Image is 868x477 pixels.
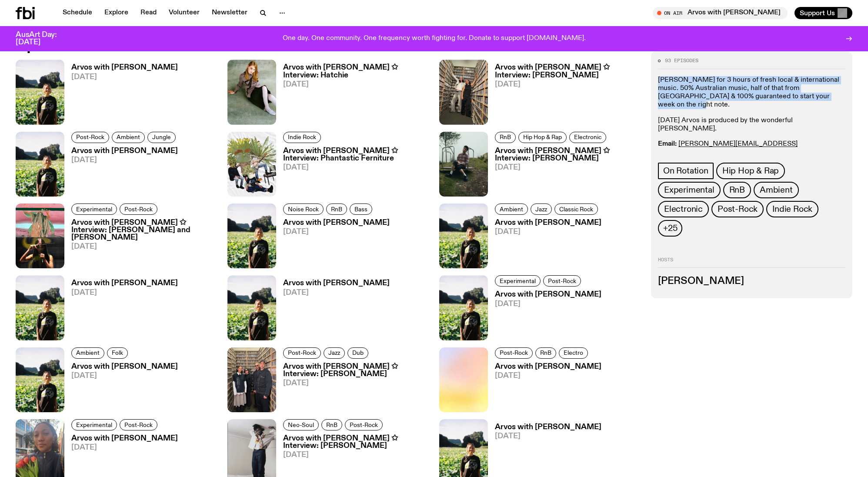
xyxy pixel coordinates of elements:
span: Electronic [574,134,601,140]
a: [PERSON_NAME][EMAIL_ADDRESS][DOMAIN_NAME] [658,140,798,156]
button: Support Us [795,7,852,19]
span: Hip Hop & Rap [523,134,562,140]
a: Ambient [112,132,145,143]
span: [DATE] [495,164,641,171]
a: Noise Rock [283,203,324,215]
span: RnB [540,350,551,356]
a: Volunteer [164,7,205,19]
span: [DATE] [495,228,601,236]
span: Electro [564,350,583,356]
button: On AirArvos with [PERSON_NAME] [653,7,788,19]
span: [DATE] [71,372,178,380]
a: RnB [535,347,556,359]
span: Indie Rock [772,204,812,214]
a: Experimental [71,203,117,215]
h3: Arvos with [PERSON_NAME] [71,435,178,442]
a: Arvos with [PERSON_NAME] ✩ Interview: Hatchie[DATE] [276,64,429,124]
h2: Hosts [658,257,845,268]
a: Arvos with [PERSON_NAME][DATE] [488,291,601,340]
a: Hip Hop & Rap [716,163,785,179]
a: Classic Rock [554,203,598,215]
a: Arvos with [PERSON_NAME][DATE] [64,363,178,412]
img: Bri is smiling and wearing a black t-shirt. She is standing in front of a lush, green field. Ther... [16,132,64,197]
h3: Arvos with [PERSON_NAME] [71,147,178,155]
a: Arvos with [PERSON_NAME][DATE] [276,280,390,340]
h3: Arvos with [PERSON_NAME] ✩ Interview: [PERSON_NAME] [495,64,641,79]
h3: Arvos with [PERSON_NAME] [495,219,601,227]
span: Jazz [535,206,547,212]
span: Post-Rock [548,278,576,284]
h3: Arvos with [PERSON_NAME] [495,291,601,298]
span: [DATE] [283,164,429,171]
img: four people wearing black standing together in front of a wall of CDs [227,347,276,412]
h2: Episodes [16,37,570,53]
a: Indie Rock [283,132,321,143]
span: [DATE] [283,228,390,236]
a: Arvos with [PERSON_NAME] ✩ Interview: [PERSON_NAME][DATE] [488,64,641,124]
span: Classic Rock [559,206,593,212]
h3: Arvos with [PERSON_NAME] ✩ Interview: Hatchie [283,64,429,79]
h3: Arvos with [PERSON_NAME] ✩ Interview: Phantastic Ferniture [283,147,429,162]
a: Read [135,7,162,19]
a: Experimental [71,419,117,430]
span: [DATE] [71,444,178,451]
h3: Arvos with [PERSON_NAME] [495,363,601,370]
a: Hip Hop & Rap [518,132,567,143]
a: RnB [723,182,751,198]
a: Jazz [324,347,345,359]
span: Indie Rock [288,134,316,140]
h3: AusArt Day: [DATE] [16,31,71,46]
span: [DATE] [71,289,178,297]
span: +25 [663,223,677,233]
a: Ambient [495,203,528,215]
a: RnB [326,203,347,215]
span: On Rotation [663,166,708,176]
a: Indie Rock [766,201,818,217]
span: Post-Rock [350,421,378,428]
a: Ambient [754,182,799,198]
span: RnB [331,206,342,212]
span: 93 episodes [665,58,698,63]
strong: Email: [658,140,677,147]
a: Post-Rock [283,347,321,359]
span: RnB [729,185,745,195]
a: Post-Rock [543,275,581,287]
h3: Arvos with [PERSON_NAME] [283,280,390,287]
span: RnB [326,421,337,428]
p: One day. One community. One frequency worth fighting for. Donate to support [DOMAIN_NAME]. [283,35,586,43]
img: a colourful gradient of pastel colours [439,347,488,412]
h3: Arvos with [PERSON_NAME] [71,64,178,71]
a: Arvos with [PERSON_NAME][DATE] [64,147,178,197]
a: Newsletter [207,7,253,19]
a: Jazz [531,203,552,215]
a: Post-Rock [711,201,764,217]
span: Post-Rock [718,204,758,214]
button: +25 [658,220,682,237]
span: Dub [352,350,364,356]
a: Arvos with [PERSON_NAME] ✩ Interview: [PERSON_NAME][DATE] [276,363,429,412]
a: Jungle [147,132,176,143]
img: Bri is smiling and wearing a black t-shirt. She is standing in front of a lush, green field. Ther... [16,60,64,124]
span: Support Us [800,9,835,17]
span: [DATE] [495,300,601,308]
a: Experimental [495,275,541,287]
span: [DATE] [283,289,390,297]
img: four people with fern plants for heads [227,132,276,197]
span: [DATE] [71,73,178,81]
span: [DATE] [495,372,601,380]
a: Arvos with [PERSON_NAME] ✩ Interview: Phantastic Ferniture[DATE] [276,147,429,197]
span: Post-Rock [500,350,528,356]
span: Experimental [664,185,714,195]
span: Noise Rock [288,206,319,212]
a: Bass [350,203,372,215]
span: Folk [112,350,123,356]
a: Ambient [71,347,104,359]
img: Girl with long hair is sitting back on the ground comfortably [227,60,276,124]
a: Arvos with [PERSON_NAME][DATE] [64,280,178,340]
img: Bri is smiling and wearing a black t-shirt. She is standing in front of a lush, green field. Ther... [16,347,64,412]
h3: Arvos with [PERSON_NAME] [71,363,178,370]
a: Arvos with [PERSON_NAME][DATE] [276,219,390,268]
span: Jazz [328,350,340,356]
a: Post-Rock [495,347,533,359]
img: Bri is smiling and wearing a black t-shirt. She is standing in front of a lush, green field. Ther... [227,203,276,268]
